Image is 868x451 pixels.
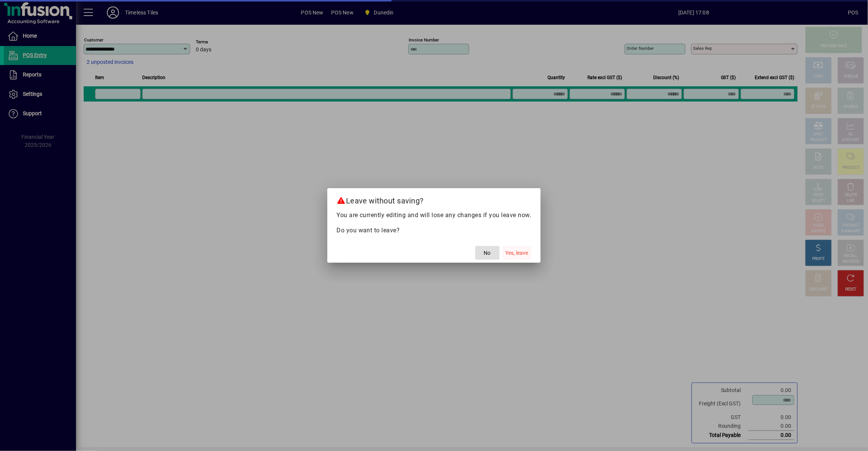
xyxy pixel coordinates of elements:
span: Yes, leave [506,249,528,257]
h2: Leave without saving? [327,188,541,210]
button: Yes, leave [503,246,532,260]
p: Do you want to leave? [336,226,532,235]
button: No [475,246,500,260]
span: No [484,249,491,257]
p: You are currently editing and will lose any changes if you leave now. [336,211,532,220]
